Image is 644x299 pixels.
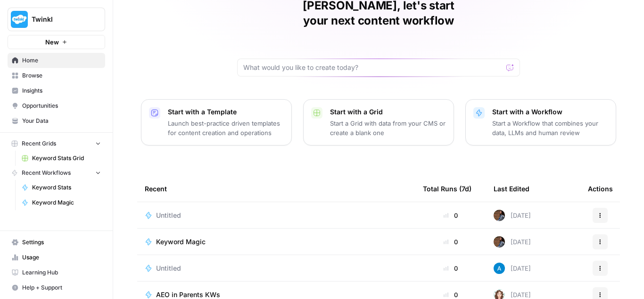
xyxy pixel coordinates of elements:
a: Learning Hub [8,265,105,280]
a: Usage [8,250,105,265]
a: Keyword Stats Grid [17,151,105,166]
div: [DATE] [494,236,531,248]
p: Start a Workflow that combines your data, LLMs and human review [492,119,608,137]
div: 0 [423,211,479,220]
span: Untitled [156,211,181,220]
p: Start a Grid with data from your CMS or create a blank one [330,119,446,137]
span: Keyword Stats Grid [32,154,101,162]
img: awj6ga5l37uips87mhndydh57ioo [494,236,505,248]
p: Launch best-practice driven templates for content creation and operations [168,119,284,137]
a: Browse [8,68,105,83]
span: New [45,37,59,47]
span: Keyword Magic [156,237,206,247]
p: Start with a Template [168,107,284,117]
span: Browse [22,71,101,80]
span: Usage [22,253,101,262]
a: Settings [8,235,105,250]
span: Settings [22,238,101,247]
a: Insights [8,83,105,98]
div: Recent [145,176,408,202]
img: awj6ga5l37uips87mhndydh57ioo [494,210,505,221]
button: Workspace: Twinkl [8,8,105,31]
a: Opportunities [8,98,105,113]
button: Start with a WorkflowStart a Workflow that combines your data, LLMs and human review [465,99,616,145]
p: Start with a Grid [330,107,446,117]
span: Home [22,56,101,65]
input: What would you like to create today? [243,63,503,72]
div: [DATE] [494,210,531,221]
button: Start with a TemplateLaunch best-practice driven templates for content creation and operations [141,99,292,145]
div: Actions [588,176,613,202]
a: Keyword Stats [17,180,105,195]
a: Keyword Magic [17,195,105,210]
button: Start with a GridStart a Grid with data from your CMS or create a blank one [303,99,454,145]
span: Opportunities [22,102,101,110]
a: Untitled [145,264,408,273]
button: Recent Workflows [8,166,105,180]
a: Home [8,53,105,68]
div: [DATE] [494,263,531,274]
a: Untitled [145,211,408,220]
span: Your Data [22,117,101,125]
a: Your Data [8,113,105,128]
button: Help + Support [8,280,105,295]
span: Keyword Stats [32,183,101,192]
span: Recent Workflows [22,169,71,177]
button: Recent Grids [8,137,105,151]
button: New [8,35,105,49]
span: Help + Support [22,283,101,292]
span: Untitled [156,264,181,273]
img: Twinkl Logo [11,11,28,28]
img: expug7q1r41e9ibi3m1ikmey5x7l [494,263,505,274]
div: Total Runs (7d) [423,176,471,202]
div: 0 [423,237,479,247]
span: Keyword Magic [32,198,101,207]
span: Twinkl [32,15,89,24]
div: 0 [423,264,479,273]
p: Start with a Workflow [492,107,608,117]
span: Recent Grids [22,139,56,148]
div: Last Edited [494,176,529,202]
span: Learning Hub [22,268,101,277]
span: Insights [22,86,101,95]
a: Keyword Magic [145,237,408,247]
